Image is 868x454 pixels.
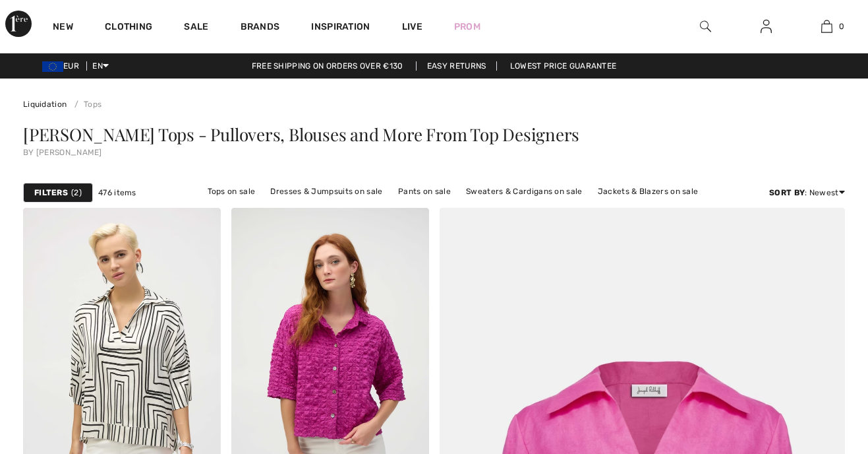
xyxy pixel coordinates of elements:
[416,61,498,71] a: Easy Returns
[71,187,82,199] span: 2
[53,21,73,35] a: New
[105,21,152,35] a: Clothing
[821,18,832,34] img: My Bag
[42,61,84,71] span: EUR
[34,187,68,199] strong: Filters
[459,183,589,200] a: Sweaters & Cardigans on sale
[184,21,208,35] a: Sale
[769,187,845,199] div: : Newest
[92,61,109,71] span: EN
[761,18,772,34] img: My Info
[797,18,857,34] a: 0
[5,11,32,37] img: 1ère Avenue
[264,183,389,200] a: Dresses & Jumpsuits on sale
[454,20,480,34] a: Prom
[750,18,782,35] a: Sign In
[391,183,457,200] a: Pants on sale
[98,187,136,199] span: 476 items
[769,188,805,197] strong: Sort By
[23,148,845,156] div: by [PERSON_NAME]
[402,20,422,34] a: Live
[201,183,262,200] a: Tops on sale
[376,200,442,217] a: Skirts on sale
[311,21,370,35] span: Inspiration
[69,100,102,109] a: Tops
[591,183,705,200] a: Jackets & Blazers on sale
[42,61,63,72] img: Euro
[839,20,844,32] span: 0
[23,123,579,146] span: [PERSON_NAME] Tops - Pullovers, Blouses and More From Top Designers
[700,18,711,34] img: search the website
[241,61,414,71] a: Free shipping on orders over €130
[241,21,280,35] a: Brands
[500,61,627,71] a: Lowest Price Guarantee
[23,100,67,109] a: Liquidation
[444,200,529,217] a: Outerwear on sale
